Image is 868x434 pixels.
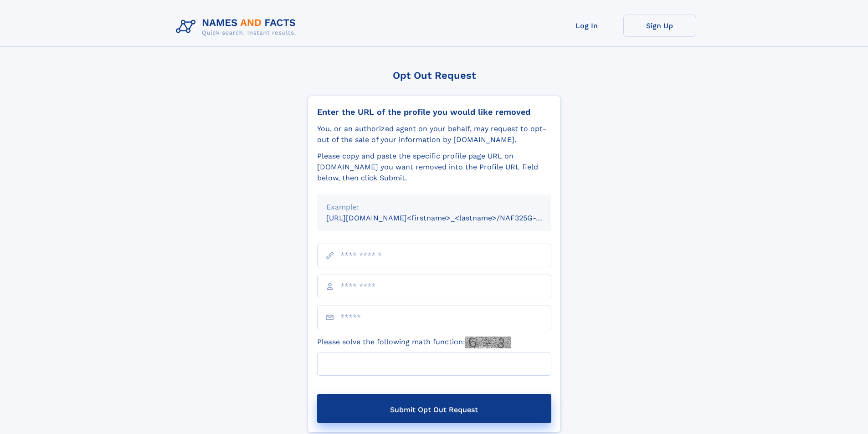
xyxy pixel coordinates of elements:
[550,15,623,37] a: Log In
[317,394,551,423] button: Submit Opt Out Request
[317,337,511,348] label: Please solve the following math function:
[326,214,569,222] small: [URL][DOMAIN_NAME]<firstname>_<lastname>/NAF325G-xxxxxxxx
[317,151,551,184] div: Please copy and paste the specific profile page URL on [DOMAIN_NAME] you want removed into the Pr...
[308,70,561,81] div: Opt Out Request
[317,107,551,117] div: Enter the URL of the profile you would like removed
[623,15,696,37] a: Sign Up
[172,15,303,39] img: Logo Names and Facts
[326,202,542,213] div: Example:
[317,123,551,145] div: You, or an authorized agent on your behalf, may request to opt-out of the sale of your informatio...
